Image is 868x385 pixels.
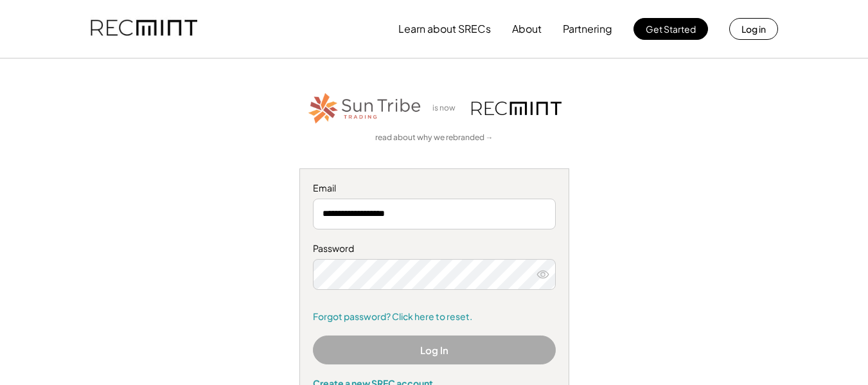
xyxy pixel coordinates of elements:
[633,18,708,40] button: Get Started
[729,18,778,40] button: Log in
[91,7,197,51] img: recmint-logotype%403x.png
[472,102,562,115] img: recmint-logotype%403x.png
[563,16,612,42] button: Partnering
[512,16,542,42] button: About
[429,103,465,114] div: is now
[375,132,493,143] a: read about why we rebranded →
[313,182,556,195] div: Email
[398,16,491,42] button: Learn about SRECs
[313,242,556,255] div: Password
[313,336,556,364] button: Log In
[313,310,556,323] a: Forgot password? Click here to reset.
[307,91,423,126] img: STT_Horizontal_Logo%2B-%2BColor.png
